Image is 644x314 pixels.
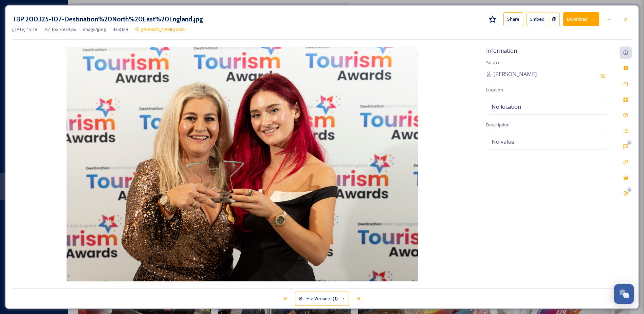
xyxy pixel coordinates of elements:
[486,122,510,128] span: Description
[563,12,599,26] button: Download
[12,47,472,281] img: TBP%20200325-107-Destination%2520North%2520East%2520England.jpg
[492,138,515,146] span: No value.
[503,12,523,26] button: Share
[12,26,37,33] span: [DATE] 15:18
[493,70,537,78] span: [PERSON_NAME]
[527,13,548,26] button: Embed
[486,87,503,93] span: Location
[141,26,185,32] span: [PERSON_NAME] 2025
[627,140,632,145] div: 0
[486,59,501,66] span: Source
[492,103,521,111] span: No location
[486,47,517,54] span: Information
[295,292,349,306] button: File Versions(1)
[44,26,76,33] span: 7611 px x 5076 px
[113,26,128,33] span: 4.68 MB
[627,187,632,192] div: 0
[83,26,106,33] span: image/jpeg
[614,284,634,304] button: Open Chat
[12,14,203,24] h3: TBP 200325-107-Destination%20North%20East%20England.jpg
